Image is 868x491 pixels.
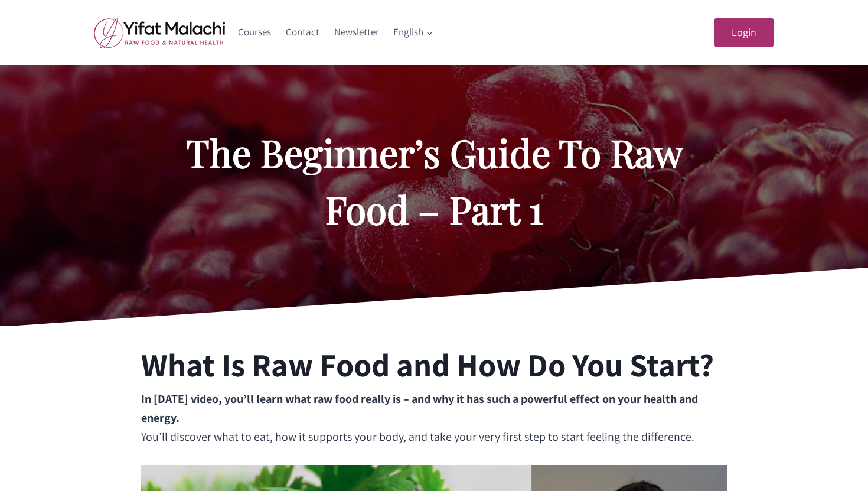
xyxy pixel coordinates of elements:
[231,18,279,47] a: Courses
[327,18,386,47] a: Newsletter
[94,17,225,48] img: yifat_logo41_en.png
[279,18,327,47] a: Contact
[141,340,714,389] h2: What Is Raw Food and How Do You Start?
[714,18,774,48] a: Login
[141,389,727,446] p: You’ll discover what to eat, how it supports your body, and take your very first step to start fe...
[386,18,441,47] a: English
[162,124,706,238] h2: The Beginner’s Guide To Raw Food – Part 1
[231,18,441,47] nav: Primary
[141,391,698,425] strong: In [DATE] video, you’ll learn what raw food really is – and why it has such a powerful effect on ...
[393,24,433,40] span: English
